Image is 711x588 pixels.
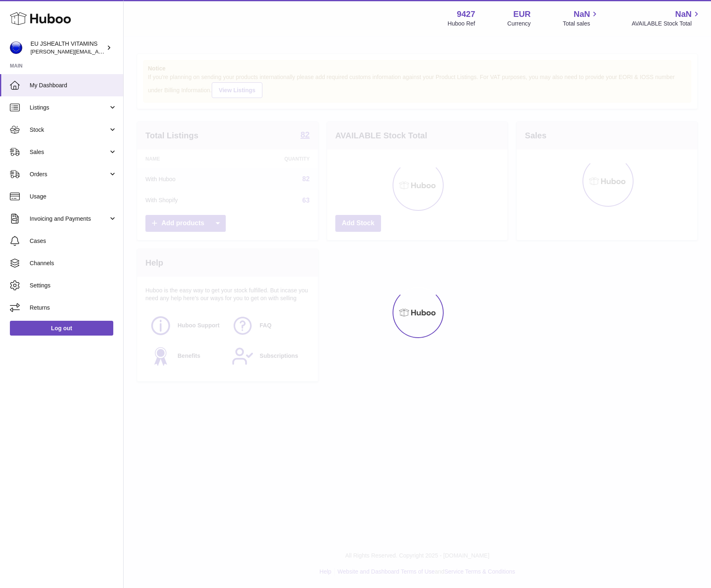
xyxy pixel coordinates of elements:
span: Cases [30,237,117,245]
span: Sales [30,148,108,156]
a: NaN AVAILABLE Stock Total [631,9,701,28]
span: Invoicing and Payments [30,215,108,223]
span: AVAILABLE Stock Total [631,20,701,28]
a: NaN Total sales [563,9,599,28]
span: Stock [30,126,108,134]
img: laura@jessicasepel.com [10,42,22,54]
span: NaN [573,9,590,20]
span: Channels [30,259,117,267]
span: Returns [30,304,117,312]
span: Total sales [563,20,599,28]
strong: 9427 [457,9,475,20]
span: Orders [30,170,108,178]
div: EU JSHEALTH VITAMINS [30,40,105,56]
span: My Dashboard [30,82,117,89]
span: [PERSON_NAME][EMAIL_ADDRESS][DOMAIN_NAME] [30,48,165,55]
span: NaN [675,9,692,20]
span: Usage [30,193,117,201]
a: Log out [10,321,113,336]
div: Huboo Ref [448,20,475,28]
strong: EUR [513,9,531,20]
span: Listings [30,104,108,112]
div: Currency [508,20,531,28]
span: Settings [30,282,117,289]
